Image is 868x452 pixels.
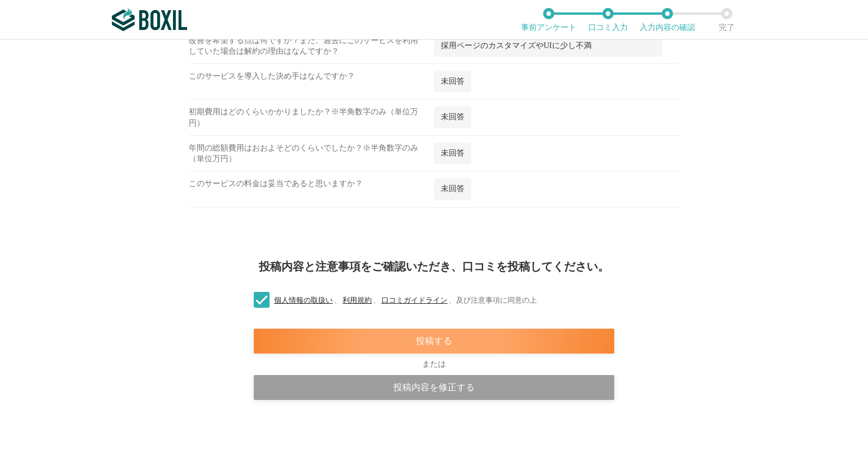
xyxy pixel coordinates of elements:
[441,41,592,50] span: 採用ページのカスタマイズやUIに少し不満
[519,8,578,32] li: 事前アンケート
[341,296,373,304] a: 利用規約
[697,8,756,32] li: 完了
[112,8,187,31] img: ボクシルSaaS_ロゴ
[189,35,434,63] div: 改善を希望する点は何ですか？また、過去にこのサービスを利用していた場合は解約の理由はなんですか？
[441,184,465,193] span: 未回答
[189,178,434,206] div: このサービスの料金は妥当であると思いますか？
[637,8,697,32] li: 入力内容の確認
[441,77,465,85] span: 未回答
[189,71,434,99] div: このサービスを導入した決め手はなんですか？
[189,106,434,135] div: 初期費用はどのくらいかかりましたか？※半角数字のみ（単位万円）
[189,143,434,171] div: 年間の総額費用はおおよそどのくらいでしたか？※半角数字のみ（単位万円）
[254,375,614,400] div: 投稿内容を修正する
[380,296,449,304] a: 口コミガイドライン
[245,295,537,307] label: 、 、 、 及び注意事項に同意の上
[441,149,465,157] span: 未回答
[578,8,637,32] li: 口コミ入力
[273,296,334,304] a: 個人情報の取扱い
[254,329,614,354] div: 投稿する
[441,113,465,121] span: 未回答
